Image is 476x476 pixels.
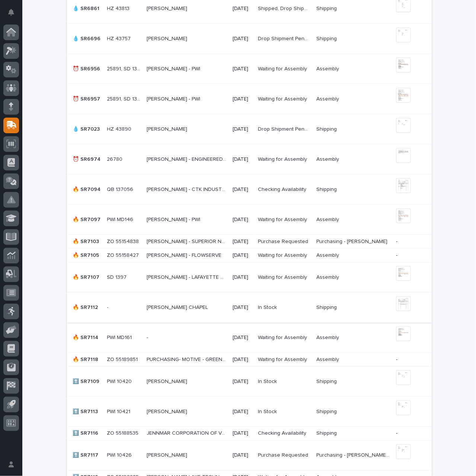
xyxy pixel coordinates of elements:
p: [DATE] [233,96,252,102]
p: Waiting for Assembly [258,95,309,102]
p: - [147,333,150,341]
p: Shipping [316,125,338,132]
p: Purchase Requested [258,237,310,245]
p: ZO 55188535 [107,429,140,437]
p: [PERSON_NAME] [147,125,189,132]
p: Shipping [316,34,338,42]
p: 💧 SR6861 [73,4,101,12]
p: Waiting for Assembly [258,333,309,341]
p: ZO 55154838 [107,237,141,245]
p: In Stock [258,377,278,385]
p: Waiting for Assembly [258,215,309,223]
tr: 🔥 SR7107🔥 SR7107 SD 1397SD 1397 [PERSON_NAME] - LAFAYETTE STRUCTURAL STEEL LLC[PERSON_NAME] - LAF... [67,262,432,293]
p: [DATE] [233,453,252,459]
p: Assembly [316,64,341,72]
tr: 🔥 SR7118🔥 SR7118 ZO 55189851ZO 55189851 PURCHASING- MOTIVE - GREEN CUBES TECHNOLOGYPURCHASING- MO... [67,353,432,367]
p: [DATE] [233,304,252,311]
p: CHARLES GRISMER - LAFAYETTE STRUCTURAL STEEL LLC [147,273,229,281]
p: HZ 43890 [107,125,133,132]
p: 25891, SD 1386 [107,64,142,72]
p: Shipping [316,377,338,385]
p: Assembly [316,251,341,259]
button: Notifications [3,4,19,20]
p: - [396,431,419,437]
p: [DATE] [233,186,252,193]
p: [PERSON_NAME] [147,407,189,415]
p: Assembly [316,215,341,223]
p: - [107,303,110,311]
p: - [396,239,419,245]
p: [DATE] [233,156,252,163]
tr: ⬆️ SR7117⬆️ SR7117 PWI 10426PWI 10426 [PERSON_NAME][PERSON_NAME] [DATE]Purchase RequestedPurchase... [67,440,432,470]
p: CHRISTOPHER COX - ENGINEERED RIGGING [147,155,229,163]
p: Assembly [316,355,341,363]
p: [PERSON_NAME] [147,34,189,42]
p: [DATE] [233,126,252,132]
tr: 💧 SR7023💧 SR7023 HZ 43890HZ 43890 [PERSON_NAME][PERSON_NAME] [DATE]Drop Shipment PendingDrop Ship... [67,114,432,144]
p: [PERSON_NAME] CHAPEL [147,303,210,311]
p: - [396,252,419,259]
p: [DATE] [233,66,252,72]
p: Assembly [316,95,341,102]
p: Waiting for Assembly [258,155,309,163]
p: Drop Shipment Pending [258,34,312,42]
p: Shipping [316,4,338,12]
p: Waiting for Assembly [258,251,309,259]
p: 🔥 SR7112 [73,303,100,311]
p: ⬆️ SR7113 [73,407,100,415]
tr: ⏰ SR6956⏰ SR6956 25891, SD 138625891, SD 1386 [PERSON_NAME] - PWI[PERSON_NAME] - PWI [DATE]Waitin... [67,54,432,84]
p: Shipping [316,303,338,311]
p: JENNMAR CORPORATION OF VA INC - JENNMAR CORPORATION OF VA INC [147,429,229,437]
p: 26780 [107,155,124,163]
p: [DATE] [233,217,252,223]
p: Waiting for Assembly [258,64,309,72]
tr: 🔥 SR7112🔥 SR7112 -- [PERSON_NAME] CHAPEL[PERSON_NAME] CHAPEL [DATE]In StockIn Stock ShippingShipping [67,293,432,323]
p: 25891, SD 1387 [107,95,142,102]
p: [PERSON_NAME] [147,4,189,12]
p: Waiting for Assembly [258,355,309,363]
p: SD 1397 [107,273,128,281]
p: PWI 10420 [107,377,134,385]
p: Purchasing - Josh Arnett, Charlie Hiester [316,451,392,459]
p: PWI MD161 [107,333,134,341]
p: 🔥 SR7103 [73,237,101,245]
p: [PERSON_NAME] - FLOWSERVE [147,251,223,259]
div: Notifications [9,9,19,21]
p: 🔥 SR7097 [73,215,102,223]
p: ZO 55189851 [107,355,140,363]
tr: ⬆️ SR7109⬆️ SR7109 PWI 10420PWI 10420 [PERSON_NAME][PERSON_NAME] [DATE]In StockIn Stock ShippingS... [67,367,432,397]
p: 🔥 SR7107 [73,273,101,281]
p: Shipping [316,407,338,415]
p: HZ 43757 [107,34,132,42]
p: [PERSON_NAME] [147,377,189,385]
tr: 🔥 SR7105🔥 SR7105 ZO 55158427ZO 55158427 [PERSON_NAME] - FLOWSERVE[PERSON_NAME] - FLOWSERVE [DATE]... [67,249,432,262]
p: [DATE] [233,335,252,341]
p: [DATE] [233,378,252,385]
p: 🔥 SR7118 [73,355,100,363]
tr: 🔥 SR7097🔥 SR7097 PWI MD146PWI MD146 [PERSON_NAME] - PWI[PERSON_NAME] - PWI [DATE]Waiting for Asse... [67,205,432,235]
p: Shipping [316,185,338,193]
p: [DATE] [233,357,252,363]
p: Drop Shipment Pending [258,125,312,132]
p: Checking Availability [258,185,308,193]
p: 💧 SR6696 [73,34,102,42]
p: Assembly [316,333,341,341]
p: [DATE] [233,239,252,245]
p: Assembly [316,273,341,281]
p: - [396,357,419,363]
p: HZ 43813 [107,4,131,12]
p: Purchasing - [PERSON_NAME] [316,237,389,245]
p: Assembly [316,155,341,163]
p: PWI 10421 [107,407,132,415]
p: [DATE] [233,274,252,281]
p: Shipped, Drop Shipment Pending [258,4,312,12]
p: [PERSON_NAME] - PWI [147,215,202,223]
p: PWI 10426 [107,451,134,459]
tr: ⬆️ SR7116⬆️ SR7116 ZO 55188535ZO 55188535 JENNMAR CORPORATION OF VA INC - JENNMAR CORPORATION OF ... [67,427,432,441]
p: ⏰ SR6956 [73,64,102,72]
p: ⬆️ SR7117 [73,451,100,459]
tr: 💧 SR6696💧 SR6696 HZ 43757HZ 43757 [PERSON_NAME][PERSON_NAME] [DATE]Drop Shipment PendingDrop Ship... [67,24,432,54]
p: [DATE] [233,36,252,42]
p: Purchase Requested [258,451,310,459]
p: ZO 55158427 [107,251,141,259]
